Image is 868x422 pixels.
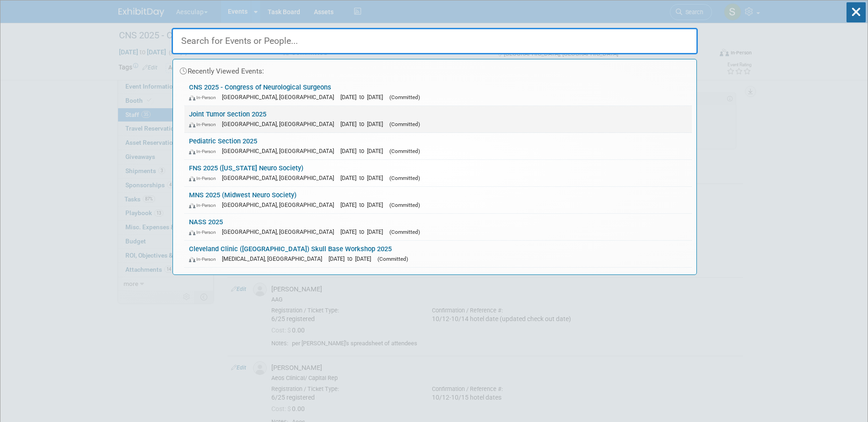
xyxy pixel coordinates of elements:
[184,241,692,267] a: Cleveland Clinic ([GEOGRAPHIC_DATA]) Skull Base Workshop 2025 In-Person [MEDICAL_DATA], [GEOGRAPH...
[389,202,420,208] span: (Committed)
[184,214,692,240] a: NASS 2025 In-Person [GEOGRAPHIC_DATA], [GEOGRAPHIC_DATA] [DATE] to [DATE] (Committed)
[377,256,408,262] span: (Committed)
[184,160,692,186] a: FNS 2025 ([US_STATE] Neuro Society) In-Person [GEOGRAPHIC_DATA], [GEOGRAPHIC_DATA] [DATE] to [DAT...
[222,201,339,208] span: [GEOGRAPHIC_DATA], [GEOGRAPHIC_DATA]
[329,255,376,262] span: [DATE] to [DATE]
[222,121,339,127] span: [GEOGRAPHIC_DATA], [GEOGRAPHIC_DATA]
[189,202,220,208] span: In-Person
[189,148,220,154] span: In-Person
[222,228,339,235] span: [GEOGRAPHIC_DATA], [GEOGRAPHIC_DATA]
[178,59,692,79] div: Recently Viewed Events:
[184,106,692,132] a: Joint Tumor Section 2025 In-Person [GEOGRAPHIC_DATA], [GEOGRAPHIC_DATA] [DATE] to [DATE] (Committed)
[189,256,220,262] span: In-Person
[340,121,388,127] span: [DATE] to [DATE]
[184,133,692,159] a: Pediatric Section 2025 In-Person [GEOGRAPHIC_DATA], [GEOGRAPHIC_DATA] [DATE] to [DATE] (Committed)
[340,228,388,235] span: [DATE] to [DATE]
[222,148,339,154] span: [GEOGRAPHIC_DATA], [GEOGRAPHIC_DATA]
[184,79,692,105] a: CNS 2025 - Congress of Neurological Surgeons In-Person [GEOGRAPHIC_DATA], [GEOGRAPHIC_DATA] [DATE...
[172,28,698,54] input: Search for Events or People...
[189,121,220,127] span: In-Person
[340,174,388,181] span: [DATE] to [DATE]
[189,95,220,100] span: In-Person
[222,255,327,262] span: [MEDICAL_DATA], [GEOGRAPHIC_DATA]
[340,94,388,100] span: [DATE] to [DATE]
[389,229,420,235] span: (Committed)
[389,94,420,100] span: (Committed)
[389,148,420,154] span: (Committed)
[389,175,420,181] span: (Committed)
[222,174,339,181] span: [GEOGRAPHIC_DATA], [GEOGRAPHIC_DATA]
[340,148,388,154] span: [DATE] to [DATE]
[222,94,339,100] span: [GEOGRAPHIC_DATA], [GEOGRAPHIC_DATA]
[189,229,220,235] span: In-Person
[189,175,220,181] span: In-Person
[389,121,420,127] span: (Committed)
[340,201,388,208] span: [DATE] to [DATE]
[184,187,692,213] a: MNS 2025 (Midwest Neuro Society) In-Person [GEOGRAPHIC_DATA], [GEOGRAPHIC_DATA] [DATE] to [DATE] ...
